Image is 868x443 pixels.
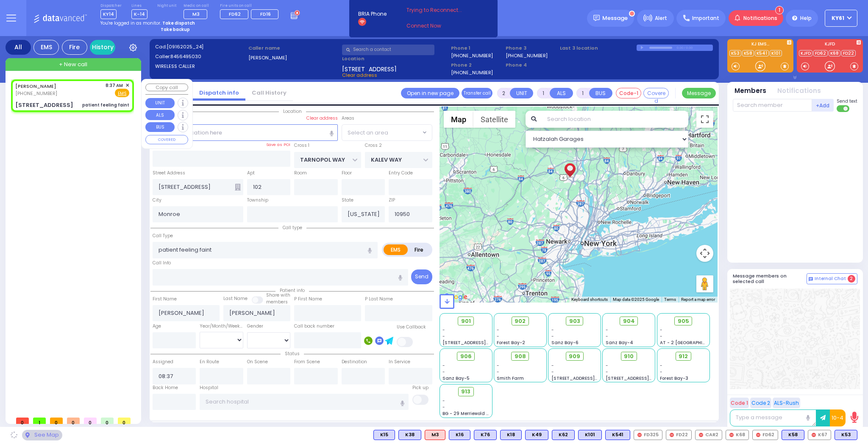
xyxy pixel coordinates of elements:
span: Notifications [743,14,777,22]
button: Internal Chat 2 [807,273,857,284]
div: BLS [605,430,630,440]
div: See map [22,430,62,440]
button: BUS [589,88,612,98]
button: Send [411,269,432,284]
span: You're logged in as monitor. [100,20,161,26]
div: K18 [500,430,522,440]
label: Fire [407,244,431,255]
span: - [606,333,608,339]
span: AT - 2 [GEOGRAPHIC_DATA] [660,339,723,346]
div: FD22 [666,430,692,440]
span: - [497,369,499,375]
span: Status [281,350,304,357]
small: Share with [266,292,290,298]
a: Connect Now [406,22,473,30]
label: Pick up [412,384,428,391]
label: Room [294,170,307,177]
label: Clear address [306,115,338,122]
span: 904 [623,317,635,325]
button: Code 2 [750,398,771,408]
a: Call History [245,89,293,97]
span: Phone 2 [451,62,503,69]
div: FD62 [752,430,778,440]
img: Logo [33,13,90,23]
label: Cad: [155,43,246,50]
label: Call back number [294,323,334,330]
a: KJFD [799,50,812,56]
input: Search member [733,99,812,112]
label: Destination [342,359,367,365]
strong: Take backup [161,26,190,33]
span: FD16 [260,11,271,17]
div: BLS [500,430,522,440]
span: - [660,369,662,375]
label: Gender [247,323,263,330]
button: Map camera controls [696,245,713,262]
div: CAR2 [695,430,722,440]
input: Search location here [153,124,338,140]
span: Send text [837,98,857,104]
label: Back Home [153,384,178,391]
span: Important [692,14,719,22]
span: members [266,299,288,305]
label: En Route [200,359,219,365]
div: FD325 [634,430,662,440]
div: Fire [62,40,87,55]
div: BLS [449,430,470,440]
img: red-radio-icon.svg [699,433,703,437]
span: 0 [50,418,63,424]
img: Google [442,292,470,303]
span: - [551,333,554,339]
span: 909 [569,352,580,361]
span: 0 [67,418,80,424]
button: Covered [643,88,669,98]
div: K68 [726,430,749,440]
span: - [551,369,554,375]
span: - [497,362,499,369]
span: - [551,362,554,369]
label: Cross 2 [365,142,382,149]
span: [STREET_ADDRESS] [342,65,397,72]
a: History [90,40,115,55]
a: K101 [770,50,782,56]
div: BLS [835,430,857,440]
span: Patient info [275,287,309,294]
button: BUS [145,122,175,132]
label: Township [247,197,268,204]
img: comment-alt.png [809,277,813,281]
img: red-radio-icon.svg [756,433,760,437]
label: KJFD [797,42,863,48]
span: Forest Bay-3 [660,375,688,381]
span: [STREET_ADDRESS][PERSON_NAME] [551,375,632,381]
span: Phone 1 [451,45,503,52]
label: [PHONE_NUMBER] [451,69,493,76]
span: Forest Bay-2 [497,339,525,346]
div: K76 [474,430,497,440]
span: Internal Chat [815,276,846,282]
span: 1 [775,6,784,14]
button: ALS [550,88,573,98]
div: BLS [398,430,421,440]
div: K53 [835,430,857,440]
a: Open in new page [401,88,459,98]
label: Night unit [157,3,176,8]
button: Notifications [777,86,821,96]
div: K15 [373,430,395,440]
span: KY14 [100,9,117,19]
label: Caller: [155,53,246,60]
div: [STREET_ADDRESS] [15,101,73,109]
span: BRIA Phone [358,10,387,18]
label: Hospital [200,384,218,391]
label: KJ EMS... [727,42,793,48]
span: K-14 [131,9,147,19]
div: BLS [474,430,497,440]
strong: Take dispatch [162,20,195,26]
label: Location [342,55,448,62]
button: 10-4 [830,409,846,426]
label: Last Name [223,295,248,302]
span: - [442,398,445,404]
div: BLS [552,430,575,440]
div: EMS [33,40,59,55]
button: +Add [812,99,834,112]
div: BLS [373,430,395,440]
